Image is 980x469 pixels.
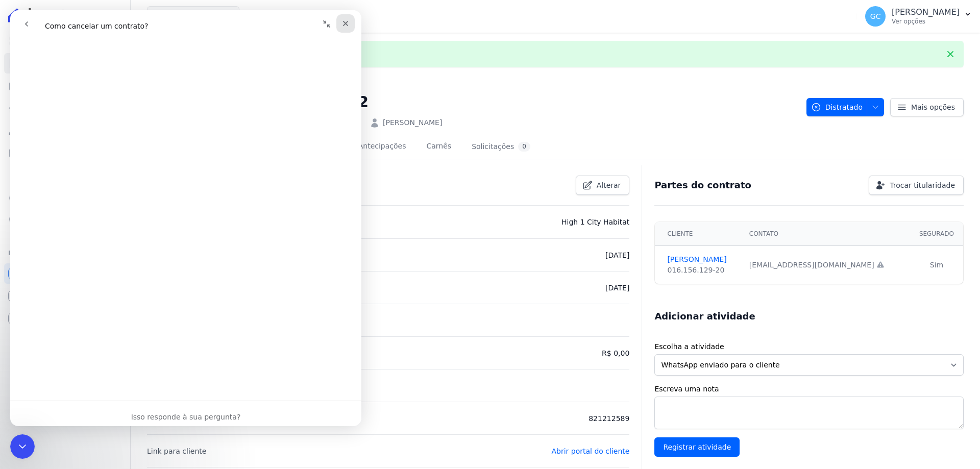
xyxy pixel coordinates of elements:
[551,447,629,455] a: Abrir portal do cliente
[602,347,629,359] p: R$ 0,00
[561,216,629,228] p: High 1 City Habitat
[910,246,963,284] td: Sim
[4,98,126,118] a: Lotes
[654,341,964,352] label: Escolha a atividade
[472,142,530,152] div: Solicitações
[890,180,955,190] span: Trocar titularidade
[10,10,361,426] iframe: Intercom live chat
[892,17,960,26] p: Ver opções
[518,142,530,152] div: 0
[654,437,740,457] input: Registrar atividade
[654,310,755,323] h3: Adicionar atividade
[910,222,963,246] th: Segurado
[654,179,751,191] h3: Partes do contrato
[189,413,215,434] span: smiley reaction
[136,413,162,434] span: disappointed reaction
[147,90,798,113] h2: HIGH 1 CITY HABITAT B402
[4,31,126,51] a: Visão Geral
[141,413,156,434] span: 😞
[890,98,964,116] a: Mais opções
[194,413,209,434] span: 😃
[576,176,630,195] a: Alterar
[654,384,964,394] label: Escreva uma nota
[147,6,239,26] button: 2 selecionados
[4,53,126,73] a: Contratos
[589,412,629,425] p: 821212589
[424,134,453,161] a: Carnês
[743,222,910,246] th: Contato
[147,76,798,86] nav: Breadcrumb
[470,134,532,161] a: Solicitações0
[4,165,126,186] a: Transferências
[383,117,442,128] a: [PERSON_NAME]
[10,434,35,459] iframe: Intercom live chat
[857,2,980,31] button: GC [PERSON_NAME] Ver opções
[667,265,737,276] div: 016.156.129-20
[4,120,126,141] a: Clientes
[162,413,189,434] span: neutral face reaction
[4,188,126,208] a: Crédito
[8,247,122,259] div: Plataformas
[911,102,955,112] span: Mais opções
[4,263,126,284] a: Recebíveis
[655,222,743,246] th: Cliente
[892,7,960,17] p: [PERSON_NAME]
[667,254,737,265] a: [PERSON_NAME]
[870,13,881,20] span: GC
[806,98,884,116] button: Distratado
[749,260,904,270] div: [EMAIL_ADDRESS][DOMAIN_NAME]
[811,98,863,116] span: Distratado
[605,282,629,294] p: [DATE]
[4,286,126,306] a: Conta Hent
[4,210,126,231] a: Negativação
[147,445,206,457] p: Link para cliente
[168,413,183,434] span: 😐
[4,76,126,96] a: Parcelas
[4,143,126,163] a: Minha Carteira
[12,403,339,414] div: Isso responde à sua pergunta?
[597,180,621,190] span: Alterar
[869,176,964,195] a: Trocar titularidade
[605,249,629,261] p: [DATE]
[356,134,408,161] a: Antecipações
